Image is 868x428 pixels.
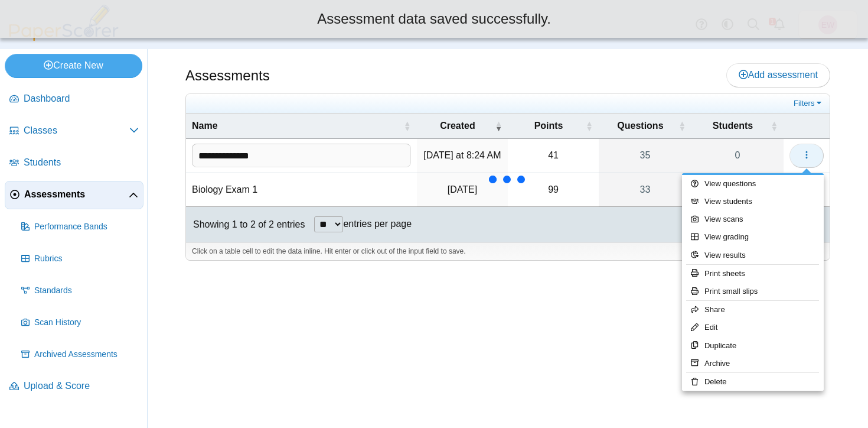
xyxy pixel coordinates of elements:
[17,245,143,273] a: Rubrics
[192,119,402,132] span: Name
[186,207,305,242] div: Showing 1 to 2 of 2 entries
[682,175,824,193] a: View questions
[726,63,830,87] a: Add assessment
[599,139,691,172] a: 35
[24,156,139,169] span: Students
[404,120,411,132] span: Name : Activate to sort
[343,219,412,229] label: entries per page
[34,253,139,265] span: Rubrics
[24,92,139,105] span: Dashboard
[514,119,583,132] span: Points
[682,373,824,391] a: Delete
[586,120,593,132] span: Points : Activate to sort
[9,9,859,29] div: Assessment data saved successfully.
[17,309,143,337] a: Scan History
[682,283,824,300] a: Print small slips
[791,98,827,109] a: Filters
[423,150,501,160] time: Oct 9, 2025 at 8:24 AM
[5,54,142,77] a: Create New
[682,355,824,372] a: Archive
[682,337,824,355] a: Duplicate
[17,341,143,369] a: Archived Assessments
[682,265,824,283] a: Print sheets
[682,247,824,264] a: View results
[423,119,493,132] span: Created
[186,173,417,207] td: Biology Exam 1
[5,85,143,114] a: Dashboard
[5,181,143,209] a: Assessments
[508,139,598,173] td: 41
[682,301,824,319] a: Share
[682,319,824,336] a: Edit
[185,66,270,86] h1: Assessments
[186,242,830,260] div: Click on a table cell to edit the data inline. Hit enter or click out of the input field to save.
[17,213,143,241] a: Performance Bands
[605,119,676,132] span: Questions
[17,277,143,305] a: Standards
[24,188,129,201] span: Assessments
[697,119,768,132] span: Students
[5,117,143,145] a: Classes
[739,70,818,80] span: Add assessment
[24,124,129,137] span: Classes
[682,193,824,210] a: View students
[24,380,139,393] span: Upload & Score
[5,33,123,43] a: PaperScorer
[5,372,143,401] a: Upload & Score
[34,285,139,297] span: Standards
[34,349,139,361] span: Archived Assessments
[34,221,139,233] span: Performance Bands
[34,317,139,329] span: Scan History
[495,120,502,132] span: Created : Activate to remove sorting
[448,184,477,194] time: Sep 11, 2025 at 8:00 AM
[678,120,686,132] span: Questions : Activate to sort
[771,120,778,132] span: Students : Activate to sort
[5,149,143,177] a: Students
[682,228,824,246] a: View grading
[691,139,784,172] a: 0
[599,173,691,206] a: 33
[682,210,824,228] a: View scans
